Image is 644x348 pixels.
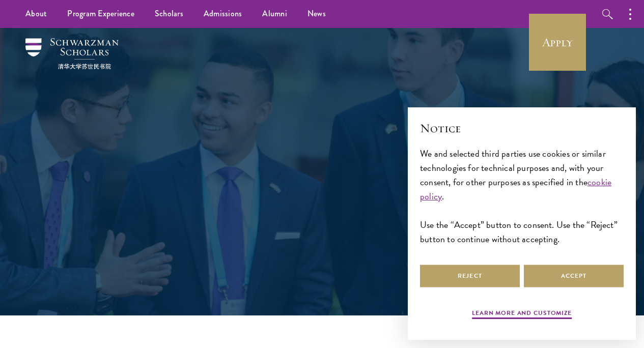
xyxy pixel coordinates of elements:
[529,14,586,71] a: Apply
[420,265,520,287] button: Reject
[25,38,119,69] img: Schwarzman Scholars
[420,175,611,203] a: cookie policy
[524,265,624,287] button: Accept
[420,147,624,247] div: We and selected third parties use cookies or similar technologies for technical purposes and, wit...
[472,308,572,321] button: Learn more and customize
[420,120,624,137] h2: Notice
